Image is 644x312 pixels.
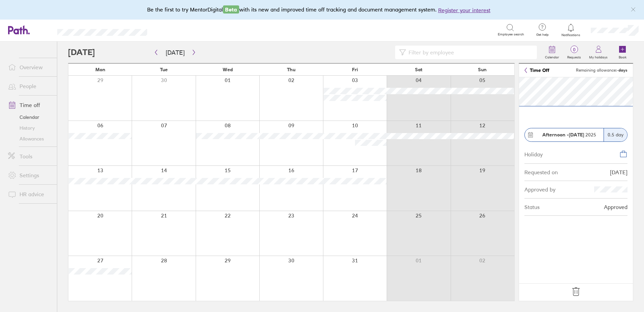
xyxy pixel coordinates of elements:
span: Sat [415,67,422,72]
a: People [3,79,57,93]
a: Allowances [3,133,57,144]
span: Wed [223,67,233,72]
span: Thu [287,67,295,72]
a: Settings [3,168,57,182]
span: Get help [532,33,553,37]
span: Remaining allowance: [576,68,627,73]
div: Search [165,27,183,33]
a: Tools [3,150,57,163]
a: Notifications [560,23,582,37]
span: Mon [95,67,105,72]
a: Overview [3,60,57,74]
span: Fri [352,67,358,72]
a: HR advice [3,187,57,201]
span: 0 [563,47,585,52]
div: Requested on [524,169,558,175]
div: Be the first to try MentorDigital with its new and improved time off tracking and document manage... [147,5,497,14]
div: [DATE] [610,169,627,175]
strong: Afternoon - [542,132,569,138]
label: Book [615,53,631,59]
label: My holidays [585,53,612,59]
button: [DATE] [160,47,190,58]
label: Calendar [541,53,563,59]
label: Requests [563,53,585,59]
input: Filter by employee [406,46,533,59]
div: Status [524,204,540,210]
a: My holidays [585,42,612,63]
strong: - days [617,68,627,73]
span: Notifications [560,33,582,37]
span: Sun [478,67,487,72]
div: Approved by [524,186,555,192]
strong: [DATE] [569,132,584,138]
div: Holiday [524,150,543,157]
a: Book [612,42,633,63]
a: 0Requests [563,42,585,63]
div: Approved [604,204,627,210]
span: Tue [160,67,168,72]
div: 0.5 day [604,128,627,141]
a: Calendar [541,42,563,63]
button: Register your interest [438,6,490,14]
span: 2025 [542,132,596,137]
span: Employee search [498,32,524,36]
a: Time Off [524,68,549,73]
a: History [3,123,57,133]
span: Beta [223,5,239,14]
a: Calendar [3,112,57,123]
a: Time off [3,98,57,112]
